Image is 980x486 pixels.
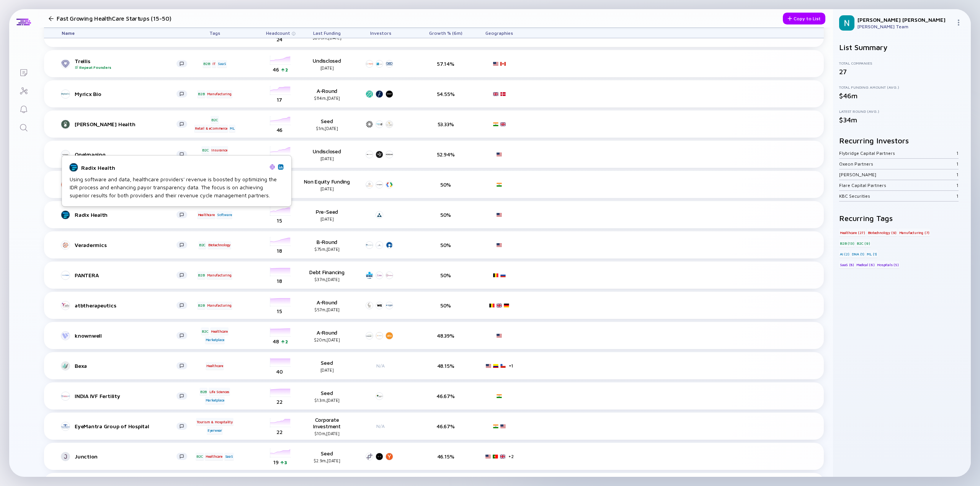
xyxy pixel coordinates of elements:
div: Seed [302,359,352,372]
div: Veradermics [75,242,176,248]
a: Junction [62,452,193,461]
h2: Recurring Tags [839,214,965,223]
div: Tags [193,28,236,38]
div: 1 [956,150,959,156]
div: [PERSON_NAME] Health [75,121,176,127]
img: India Flag [496,394,502,398]
div: 1 [956,172,959,177]
div: SaaS [224,453,234,460]
div: $1.3m, [DATE] [302,398,352,403]
div: [PERSON_NAME] [839,172,956,177]
img: Menu [955,20,962,26]
img: Germany Flag [503,304,510,307]
div: SaaS (8) [839,261,854,268]
img: Belgium Flag [489,304,495,307]
span: Headcount [266,30,290,36]
div: Manufacturing [206,302,232,309]
img: United States Flag [496,334,502,338]
div: Oxeon Partners [839,161,956,167]
img: India Flag [493,424,499,428]
div: A-Round [302,329,352,342]
a: PANTERA [62,271,193,280]
div: 1 [956,193,959,199]
div: B2B [203,60,211,68]
div: B2B [197,90,205,98]
div: Biotechnology (9) [867,229,898,236]
div: 46.15% [421,453,470,460]
div: B2B (13) [839,239,855,247]
div: B2C [211,116,219,124]
div: $57m, [DATE] [302,307,352,312]
div: Myricx Bio [75,91,176,97]
div: Hospitals (5) [876,261,899,268]
img: United States Flag [496,153,502,156]
div: $46m [839,92,965,100]
div: 46.67% [421,393,470,399]
img: India Flag [496,183,502,187]
a: Reminders [9,99,38,118]
div: Undisclosed [302,57,352,70]
div: Seed [302,450,352,463]
div: EyeMantra Group of Hospital [75,423,176,429]
div: INDIA IVF Fertility [75,393,176,399]
div: 1 [956,161,959,167]
div: Seed [302,118,352,131]
div: 50% [421,302,470,309]
div: 50% [421,211,470,218]
div: Medical (6) [856,261,875,268]
div: Non Equity Funding [302,178,352,191]
div: Debt Financing [302,269,352,282]
div: Undisclosed [302,148,352,161]
div: $114m, [DATE] [302,96,352,101]
div: Tourism & Hospitality [196,418,234,426]
div: Retail & eCommerce [194,125,228,132]
button: Copy to List [783,13,825,24]
div: 54.55% [421,91,470,97]
img: United States Flag [485,455,491,458]
div: Radix Health [75,211,176,218]
div: Name [56,28,193,38]
div: Seed [302,390,352,403]
div: Healthcare (27) [839,229,866,236]
div: Marketplace [205,397,225,404]
div: $75m, [DATE] [302,247,352,252]
a: [PERSON_NAME] Health [62,120,193,129]
img: Belgium Flag [493,273,499,277]
div: ML (1) [866,250,878,258]
img: India Flag [493,122,499,126]
div: PANTERA [75,272,176,278]
a: EyeMantra Group of Hospital [62,422,193,431]
h2: Recurring Investors [839,136,965,145]
div: Radix Health [81,164,266,171]
div: knownwell [75,332,176,339]
a: Search [9,118,38,136]
div: B2C [201,327,209,335]
img: Russia Flag [500,273,506,277]
img: United States Flag [485,364,492,368]
div: KBC Securities [839,193,956,199]
div: 48.39% [421,332,470,339]
div: Investors [363,28,398,38]
div: Software [216,211,232,219]
div: Healthcare [197,211,216,219]
div: 50% [421,242,470,248]
div: B2C (9) [856,239,871,247]
div: A-Round [302,88,352,101]
div: Geographies [482,28,516,38]
img: Radix Health Website [269,164,275,169]
div: Medical Devices [202,155,228,163]
div: Biotechnology [207,241,231,249]
div: 46.67% [421,423,470,429]
img: United States Flag [493,62,499,66]
a: atbtherapeutics [62,301,193,310]
a: OneImaging [62,150,193,159]
span: Last Funding [313,30,341,36]
div: [DATE] [302,156,352,161]
a: Radix Health [62,210,193,219]
div: $2.9m, [DATE] [302,458,352,463]
div: 52.94% [421,151,470,158]
div: B2B [197,302,205,309]
div: Junction [75,453,176,460]
div: B2C [196,453,204,460]
div: Using software and data, healthcare providers' revenue is boosted by optimizing the IDR process a... [70,175,283,199]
